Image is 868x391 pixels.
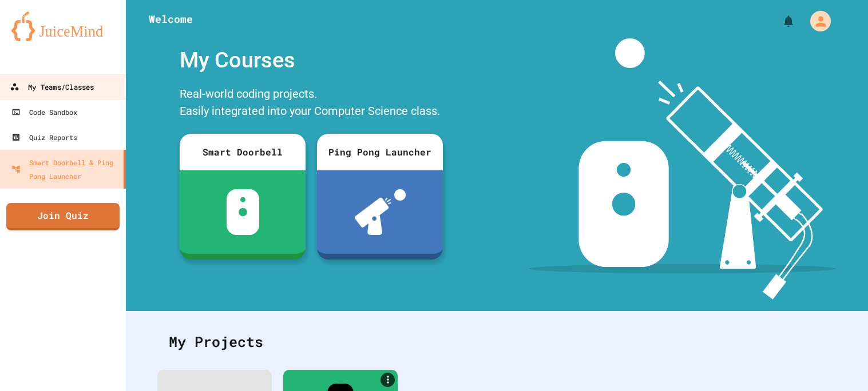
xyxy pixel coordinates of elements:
img: logo-orange.svg [11,11,114,41]
div: Smart Doorbell & Ping Pong Launcher [11,155,119,183]
img: banner-image-my-projects.png [529,38,836,300]
div: Smart Doorbell [180,134,306,170]
a: Join Quiz [6,203,120,230]
div: Code Sandbox [11,105,77,119]
div: My Courses [174,38,449,82]
img: ppl-with-ball.png [355,189,406,235]
div: My Projects [157,320,837,364]
div: My Teams/Classes [10,80,94,94]
div: Quiz Reports [11,130,77,144]
div: My Account [798,8,834,34]
div: Real-world coding projects. Easily integrated into your Computer Science class. [174,82,449,125]
img: sdb-white.svg [227,189,259,235]
a: More [381,373,395,387]
div: Ping Pong Launcher [317,134,443,170]
div: My Notifications [760,11,798,31]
